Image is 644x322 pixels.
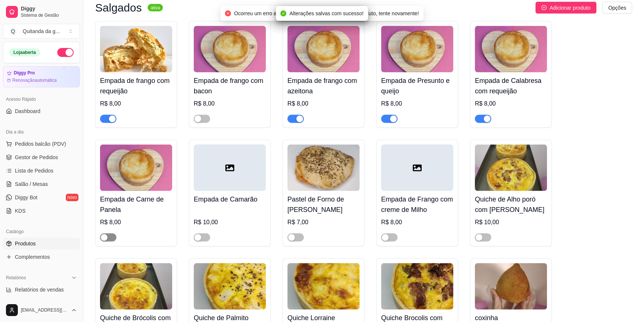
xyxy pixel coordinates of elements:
[100,99,172,108] div: R$ 8,00
[194,263,266,310] img: product-image
[3,301,80,319] button: [EMAIL_ADDRESS][DOMAIN_NAME]
[287,263,360,310] img: product-image
[100,263,172,310] img: product-image
[287,26,360,73] img: product-image
[381,194,453,215] h4: Empada de Frango com creme de Milho
[475,26,547,73] img: product-image
[3,238,80,249] a: Produtos
[3,284,80,296] a: Relatórios de vendas
[15,240,36,247] span: Produtos
[194,26,266,73] img: product-image
[15,207,26,215] span: KDS
[608,4,626,12] span: Opções
[541,5,547,10] span: plus-circle
[225,10,231,16] span: close-circle
[100,75,172,96] h4: Empada de frango com requeijão
[15,194,38,201] span: Diggy Bot
[289,10,363,16] span: Alterações salvas com sucesso!
[381,75,453,96] h4: Empada de Presunto e queijo
[550,4,590,12] span: Adicionar produto
[21,307,68,313] span: [EMAIL_ADDRESS][DOMAIN_NAME]
[3,165,80,177] a: Lista de Pedidos
[15,140,66,148] span: Pedidos balcão (PDV)
[287,194,360,215] h4: Pastel de Forno de [PERSON_NAME]
[475,218,547,227] div: R$ 10,00
[3,105,80,117] a: Dashboard
[3,93,80,105] div: Acesso Rápido
[3,178,80,190] a: Salão / Mesas
[3,151,80,163] a: Gestor de Pedidos
[100,145,172,191] img: product-image
[57,48,74,57] button: Alterar Status
[475,263,547,310] img: product-image
[15,167,54,174] span: Lista de Pedidos
[602,2,632,14] button: Opções
[95,3,142,12] h3: Salgados
[3,24,80,39] button: Select a team
[475,75,547,96] h4: Empada de Calabresa com requeijão
[15,107,41,115] span: Dashboard
[3,226,80,238] div: Catálogo
[475,99,547,108] div: R$ 8,00
[3,205,80,217] a: KDS
[381,263,453,310] img: product-image
[280,10,286,16] span: check-circle
[100,218,172,227] div: R$ 8,00
[194,99,266,108] div: R$ 8,00
[14,70,35,76] article: Diggy Pro
[475,194,547,215] h4: Quiche de Alho poró com [PERSON_NAME]
[381,99,453,108] div: R$ 8,00
[15,180,48,188] span: Salão / Mesas
[381,26,453,73] img: product-image
[194,194,266,205] h4: Empada de Camarão
[15,154,58,161] span: Gestor de Pedidos
[194,218,266,227] div: R$ 10,00
[194,75,266,96] h4: Empada de frango com bacon
[148,4,163,12] sup: ativa
[100,26,172,73] img: product-image
[21,12,77,18] span: Sistema de Gestão
[100,194,172,215] h4: Empada de Carne de Panela
[287,75,360,96] h4: Empada de frango com azeitona
[3,3,80,21] a: DiggySistema de Gestão
[535,2,596,14] button: Adicionar produto
[3,297,80,309] a: Relatório de clientes
[287,99,360,108] div: R$ 8,00
[3,138,80,150] button: Pedidos balcão (PDV)
[3,191,80,203] a: Diggy Botnovo
[12,77,57,83] article: Renovação automática
[3,126,80,138] div: Dia a dia
[21,6,77,12] span: Diggy
[9,48,40,57] div: Loja aberta
[15,286,64,293] span: Relatórios de vendas
[9,28,17,35] span: Q
[381,218,453,227] div: R$ 8,00
[15,253,50,261] span: Complementos
[23,28,60,35] div: Quitanda da g ...
[287,145,360,191] img: product-image
[6,275,26,281] span: Relatórios
[3,66,80,87] a: Diggy ProRenovaçãoautomática
[3,251,80,263] a: Complementos
[475,145,547,191] img: product-image
[234,10,419,16] span: Ocorreu um erro ao alterar o status de visibilidade do produto, tente novamente!
[287,218,360,227] div: R$ 7,00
